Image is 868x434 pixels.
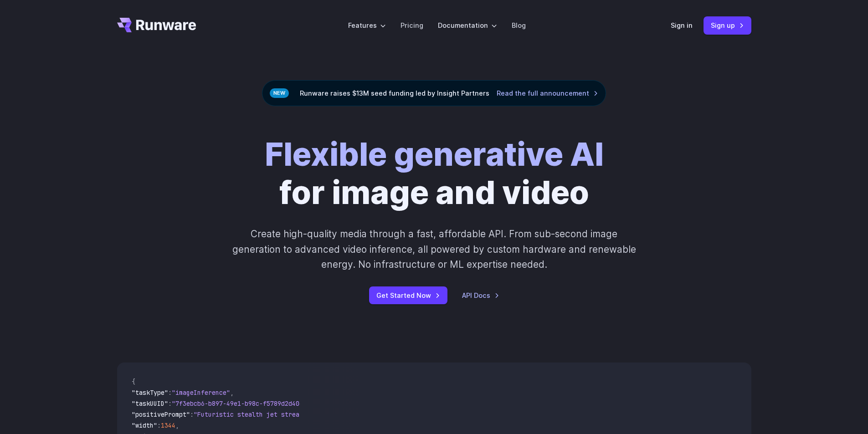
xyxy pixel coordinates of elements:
span: "Futuristic stealth jet streaking through a neon-lit cityscape with glowing purple exhaust" [194,410,525,419]
a: Sign in [671,20,693,31]
span: , [175,421,179,429]
div: Runware raises $13M seed funding led by Insight Partners [262,80,606,106]
span: : [168,399,172,408]
span: "imageInference" [172,388,230,397]
span: "7f3ebcb6-b897-49e1-b98c-f5789d2d40d7" [172,399,310,408]
a: Go to / [117,18,196,32]
h1: for image and video [265,135,604,212]
a: Pricing [401,20,423,31]
span: : [157,421,161,429]
span: { [132,378,135,386]
a: Get Started Now [369,286,447,304]
span: "taskType" [132,388,168,397]
span: "width" [132,421,157,429]
a: Sign up [704,16,751,34]
a: Read the full announcement [497,88,598,98]
label: Features [348,20,386,31]
p: Create high-quality media through a fast, affordable API. From sub-second image generation to adv... [231,226,637,272]
span: : [190,410,194,419]
a: Blog [512,20,526,31]
a: API Docs [462,290,499,301]
strong: Flexible generative AI [265,135,604,174]
span: "positivePrompt" [132,410,190,419]
label: Documentation [438,20,497,31]
span: 1344 [161,421,175,429]
span: , [230,388,234,397]
span: "taskUUID" [132,399,168,408]
span: : [168,388,172,397]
